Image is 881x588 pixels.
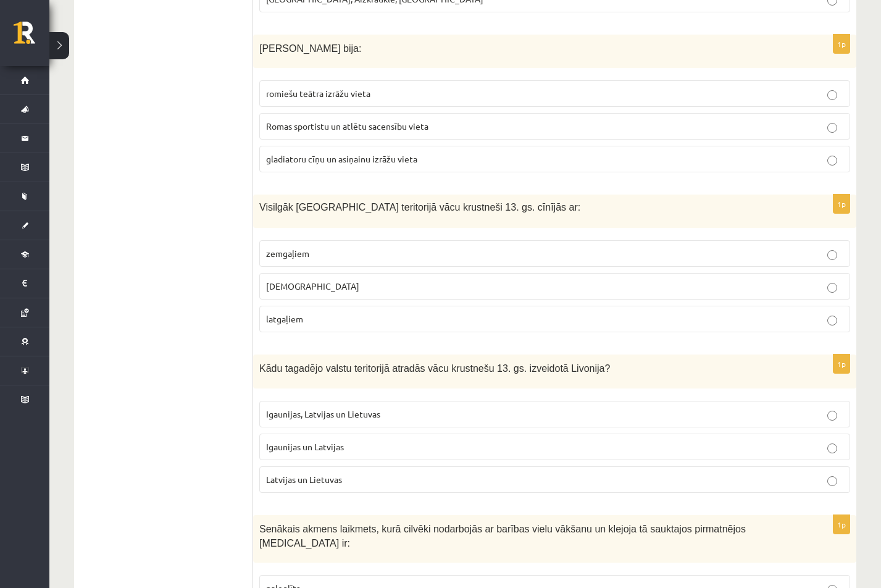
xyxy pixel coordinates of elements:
span: gladiatoru cīņu un asiņainu izrāžu vieta [266,153,417,164]
p: 1p [833,194,850,214]
span: latgaļiem [266,313,303,324]
span: Visilgāk [GEOGRAPHIC_DATA] teritorijā vācu krustneši 13. gs. cīnījās ar: [259,202,580,212]
p: 1p [833,354,850,374]
span: romiešu teātra izrāžu vieta [266,88,370,99]
input: latgaļiem [827,316,837,325]
input: gladiatoru cīņu un asiņainu izrāžu vieta [827,156,837,166]
input: Romas sportistu un atlētu sacensību vieta [827,123,837,133]
p: 1p [833,34,850,54]
input: Latvijas un Lietuvas [827,476,837,486]
span: Igaunijas un Latvijas [266,441,344,452]
p: 1p [833,514,850,534]
input: zemgaļiem [827,250,837,260]
span: Kādu tagadējo valstu teritorijā atradās vācu krustnešu 13. gs. izveidotā Livonija? [259,363,610,374]
span: zemgaļiem [266,248,309,259]
span: Igaunijas, Latvijas un Lietuvas [266,408,380,419]
a: Rīgas 1. Tālmācības vidusskola [14,22,49,52]
span: [PERSON_NAME] bija: [259,43,361,54]
span: [DEMOGRAPHIC_DATA] [266,280,359,292]
input: [DEMOGRAPHIC_DATA] [827,283,837,293]
input: Igaunijas un Latvijas [827,443,837,453]
span: Latvijas un Lietuvas [266,474,342,485]
input: Igaunijas, Latvijas un Lietuvas [827,411,837,421]
input: romiešu teātra izrāžu vieta [827,90,837,100]
span: Senākais akmens laikmets, kurā cilvēki nodarbojās ar barības vielu vākšanu un klejoja tā sauktajo... [259,524,746,548]
span: Romas sportistu un atlētu sacensību vieta [266,120,428,132]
